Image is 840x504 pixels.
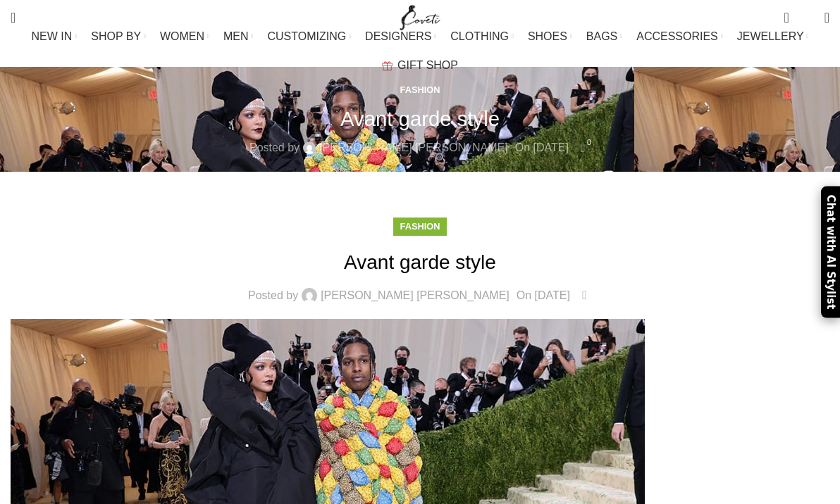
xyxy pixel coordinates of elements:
[340,106,500,131] h1: Avant garde style
[800,4,814,32] div: My Wishlist
[365,23,436,51] a: DESIGNERS
[160,30,204,43] span: WOMEN
[397,58,458,72] span: GIFT SHOP
[249,139,299,157] span: Posted by
[576,139,591,157] a: 0
[91,30,141,43] span: SHOP BY
[528,30,567,43] span: SHOES
[4,4,23,32] a: Search
[397,11,444,23] a: Site logo
[267,23,351,51] a: CUSTOMIZING
[321,290,509,301] a: [PERSON_NAME] [PERSON_NAME]
[586,30,617,43] span: BAGS
[365,30,431,43] span: DESIGNERS
[737,30,804,43] span: JEWELLERY
[517,289,570,301] time: On [DATE]
[223,23,253,51] a: MEN
[785,7,796,18] span: 0
[450,30,509,43] span: CLOTHING
[319,139,508,157] a: [PERSON_NAME] [PERSON_NAME]
[223,30,249,43] span: MEN
[737,23,809,51] a: JEWELLERY
[528,23,572,51] a: SHOES
[32,30,73,43] span: NEW IN
[400,84,440,95] a: Fashion
[400,221,440,232] a: Fashion
[303,141,316,154] img: author-avatar
[248,290,298,301] span: Posted by
[584,137,595,148] span: 0
[4,23,836,80] div: Main navigation
[636,30,718,43] span: ACCESSORIES
[803,14,813,25] span: 0
[32,23,78,51] a: NEW IN
[515,141,569,153] time: On [DATE]
[777,4,796,32] a: 0
[382,51,458,80] a: GIFT SHOP
[267,30,346,43] span: CUSTOMIZING
[586,285,596,296] span: 0
[11,248,829,276] h1: Avant garde style
[160,23,209,51] a: WOMEN
[586,23,622,51] a: BAGS
[302,288,317,303] img: author-avatar
[577,286,592,305] a: 0
[636,23,723,51] a: ACCESSORIES
[450,23,514,51] a: CLOTHING
[91,23,146,51] a: SHOP BY
[382,61,393,70] img: GiftBag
